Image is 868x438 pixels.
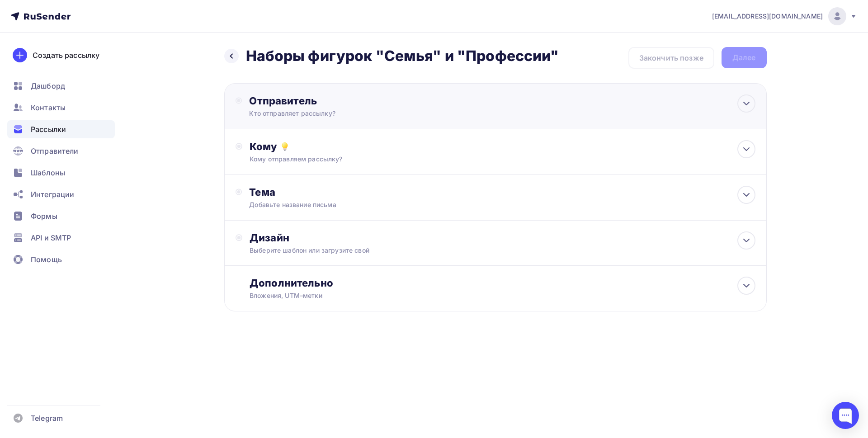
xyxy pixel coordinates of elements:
div: Кому [250,140,755,153]
div: Добавьте название письма [249,200,410,209]
a: Контакты [7,99,115,117]
span: Интеграции [31,189,74,200]
span: Помощь [31,254,62,265]
div: Кому отправляем рассылку? [250,155,705,164]
div: Дизайн [250,231,755,244]
a: Отправители [7,142,115,160]
span: Рассылки [31,124,66,135]
span: Контакты [31,102,66,113]
a: [EMAIL_ADDRESS][DOMAIN_NAME] [712,7,857,25]
a: Формы [7,207,115,225]
div: Тема [249,186,428,198]
div: Кто отправляет рассылку? [249,109,425,118]
div: Отправитель [249,94,445,107]
a: Шаблоны [7,164,115,182]
h2: Наборы фигурок "Семья" и "Профессии" [246,47,559,65]
div: Дополнительно [250,277,755,289]
a: Дашборд [7,77,115,95]
span: Отправители [31,146,79,156]
span: Формы [31,211,57,221]
div: Вложения, UTM–метки [250,291,705,300]
span: Telegram [31,413,63,424]
div: Создать рассылку [33,50,99,61]
div: Выберите шаблон или загрузите свой [250,246,705,255]
a: Рассылки [7,120,115,138]
span: Шаблоны [31,167,65,178]
span: Дашборд [31,80,65,91]
span: API и SMTP [31,232,71,243]
span: [EMAIL_ADDRESS][DOMAIN_NAME] [712,12,823,21]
